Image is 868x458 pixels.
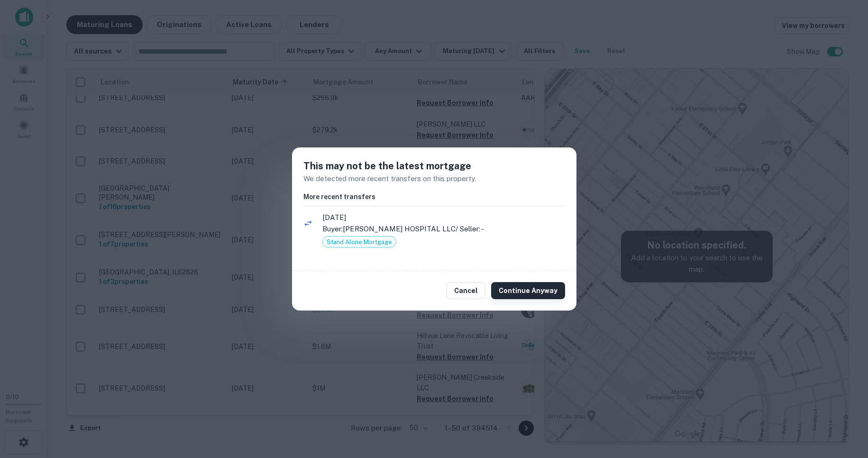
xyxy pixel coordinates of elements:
[303,192,565,202] h6: More recent transfers
[821,382,868,428] iframe: Chat Widget
[491,282,565,299] button: Continue Anyway
[303,173,565,184] p: We detected more recent transfers on this property.
[322,236,396,247] div: Stand Alone Mortgage
[323,238,396,247] span: Stand Alone Mortgage
[303,159,565,173] h5: This may not be the latest mortgage
[322,223,565,235] p: Buyer: [PERSON_NAME] HOSPITAL LLC / Seller: -
[322,212,565,223] span: [DATE]
[447,282,485,299] button: Cancel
